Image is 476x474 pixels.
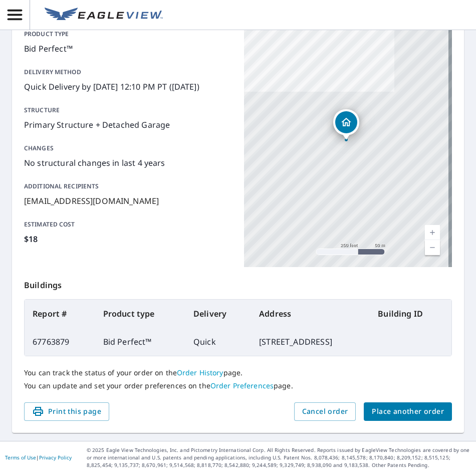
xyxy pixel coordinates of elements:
span: Cancel order [302,405,348,418]
p: Product type [24,30,232,39]
p: Estimated cost [24,220,232,229]
p: Delivery method [24,68,232,77]
button: Place another order [364,402,452,421]
p: No structural changes in last 4 years [24,157,232,169]
div: Dropped pin, building 1, Residential property, 6438 Timber Springs Dr Santa Rosa, CA 95409 [333,109,359,140]
th: Address [251,300,370,328]
p: Primary Structure + Detached Garage [24,119,232,131]
th: Delivery [185,300,251,328]
a: Order Preferences [210,381,274,390]
p: Structure [24,106,232,115]
p: Changes [24,144,232,153]
span: Place another order [372,405,444,418]
a: Current Level 17, Zoom Out [425,240,440,255]
th: Product type [95,300,185,328]
p: Bid Perfect™ [24,43,232,55]
a: Terms of Use [5,454,36,461]
p: You can update and set your order preferences on the page. [24,381,452,390]
p: $18 [24,233,232,245]
span: Print this page [32,405,101,418]
td: Bid Perfect™ [95,328,185,356]
p: [EMAIL_ADDRESS][DOMAIN_NAME] [24,195,232,207]
a: Current Level 17, Zoom In [425,225,440,240]
a: EV Logo [39,2,169,29]
p: | [5,454,72,460]
img: EV Logo [45,8,163,23]
a: Privacy Policy [39,454,72,461]
td: Quick [185,328,251,356]
p: © 2025 Eagle View Technologies, Inc. and Pictometry International Corp. All Rights Reserved. Repo... [87,446,471,469]
button: Print this page [24,402,109,421]
th: Building ID [370,300,451,328]
p: Quick Delivery by [DATE] 12:10 PM PT ([DATE]) [24,81,232,93]
p: You can track the status of your order on the page. [24,368,452,377]
button: Cancel order [294,402,356,421]
td: [STREET_ADDRESS] [251,328,370,356]
td: 67763879 [25,328,95,356]
th: Report # [25,300,95,328]
p: Additional recipients [24,182,232,191]
a: Order History [177,368,223,377]
p: Buildings [24,267,452,299]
